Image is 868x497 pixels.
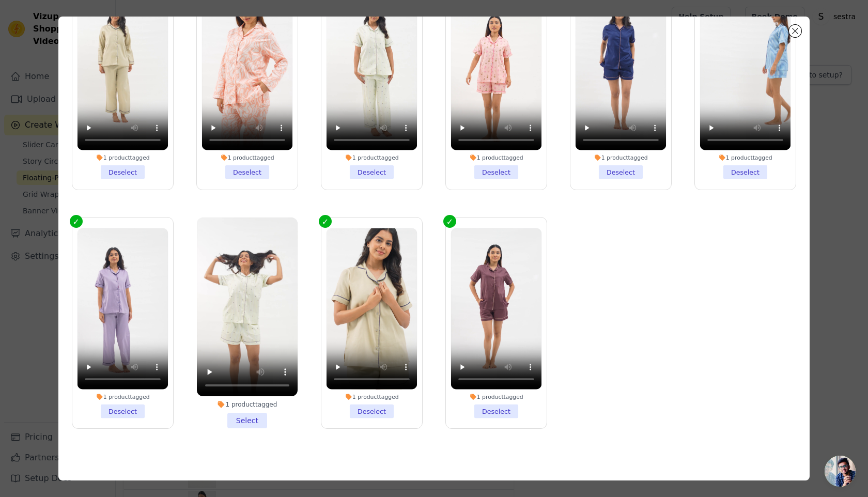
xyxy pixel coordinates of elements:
div: 1 product tagged [197,400,298,409]
div: 1 product tagged [327,393,417,400]
div: 1 product tagged [576,154,667,161]
div: Open chat [825,456,856,487]
div: 1 product tagged [327,154,417,161]
div: 1 product tagged [451,154,542,161]
div: 1 product tagged [202,154,293,161]
div: 1 product tagged [451,393,542,400]
div: 1 product tagged [78,154,168,161]
div: 1 product tagged [78,393,168,400]
button: Close modal [789,25,801,37]
div: 1 product tagged [700,154,791,161]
